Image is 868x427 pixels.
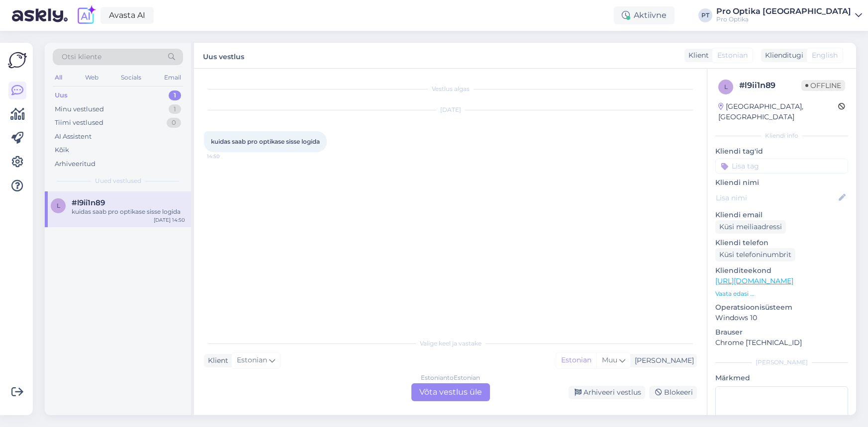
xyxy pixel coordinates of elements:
[203,49,244,62] label: Uus vestlus
[167,118,181,128] div: 0
[715,327,848,338] p: Brauser
[715,265,848,276] p: Klienditeekond
[204,105,697,114] div: [DATE]
[718,101,838,122] div: [GEOGRAPHIC_DATA], [GEOGRAPHIC_DATA]
[684,50,709,61] div: Klient
[55,145,69,155] div: Kõik
[724,83,728,90] span: l
[204,339,697,348] div: Valige keel ja vastake
[717,50,748,61] span: Estonian
[715,289,848,298] p: Vaata edasi ...
[715,302,848,313] p: Operatsioonisüsteem
[569,386,645,399] div: Arhiveeri vestlus
[812,50,838,61] span: English
[715,338,848,348] p: Chrome [TECHNICAL_ID]
[761,50,803,61] div: Klienditugi
[556,353,596,368] div: Estonian
[95,176,141,185] span: Uued vestlused
[715,373,848,383] p: Märkmed
[649,386,697,399] div: Blokeeri
[715,210,848,220] p: Kliendi email
[739,80,801,91] div: # l9ii1n89
[237,355,267,366] span: Estonian
[698,8,712,22] div: PT
[72,207,185,216] div: kuidas saab pro optikase sisse logida
[715,276,793,285] a: [URL][DOMAIN_NAME]
[716,15,851,23] div: Pro Optika
[631,355,694,366] div: [PERSON_NAME]
[62,52,101,62] span: Otsi kliente
[715,238,848,248] p: Kliendi telefon
[716,7,862,23] a: Pro Optika [GEOGRAPHIC_DATA]Pro Optika
[715,146,848,157] p: Kliendi tag'id
[55,104,104,114] div: Minu vestlused
[204,85,697,93] div: Vestlus algas
[83,71,100,84] div: Web
[55,159,96,169] div: Arhiveeritud
[715,313,848,323] p: Windows 10
[169,104,181,114] div: 1
[162,71,183,84] div: Email
[715,177,848,188] p: Kliendi nimi
[211,138,320,145] span: kuidas saab pro optikase sisse logida
[55,132,92,142] div: AI Assistent
[76,5,96,26] img: explore-ai
[154,216,185,224] div: [DATE] 14:50
[57,202,60,209] span: l
[715,220,786,234] div: Küsi meiliaadressi
[614,6,675,24] div: Aktiivne
[119,71,143,84] div: Socials
[72,198,105,207] span: #l9ii1n89
[716,192,837,203] input: Lisa nimi
[169,90,181,100] div: 1
[715,248,795,261] div: Küsi telefoninumbrit
[715,159,848,173] input: Lisa tag
[55,90,68,100] div: Uus
[55,118,103,128] div: Tiimi vestlused
[204,355,228,366] div: Klient
[207,153,244,160] span: 14:50
[801,80,845,91] span: Offline
[411,383,490,401] div: Võta vestlus üle
[715,358,848,367] div: [PERSON_NAME]
[100,7,154,24] a: Avasta AI
[715,131,848,140] div: Kliendi info
[8,51,27,70] img: Askly Logo
[602,355,617,364] span: Muu
[716,7,851,15] div: Pro Optika [GEOGRAPHIC_DATA]
[421,373,480,382] div: Estonian to Estonian
[53,71,64,84] div: All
